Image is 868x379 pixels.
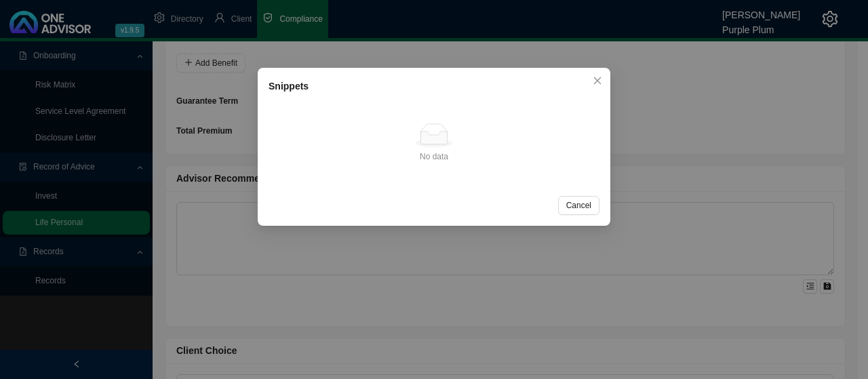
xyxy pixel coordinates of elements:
div: Snippets [269,79,599,94]
span: close [593,76,602,85]
div: No data [277,150,591,163]
button: Close [588,71,607,90]
button: Cancel [558,196,599,215]
span: Cancel [566,199,591,212]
